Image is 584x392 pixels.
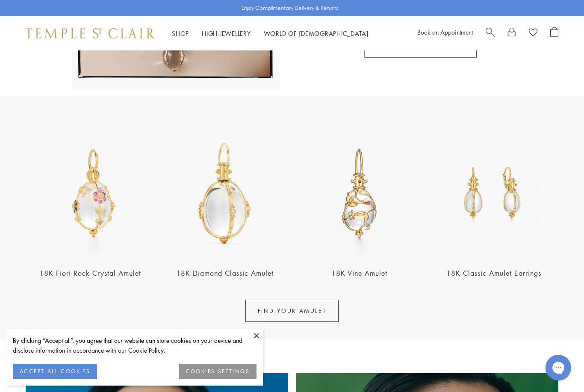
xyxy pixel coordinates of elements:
[529,27,537,40] a: View Wishlist
[160,129,290,258] img: P51800-E9
[26,28,155,38] img: Temple St. Clair
[331,268,387,278] a: 18K Vine Amulet
[486,27,495,40] a: Search
[242,4,339,12] p: Enjoy Complimentary Delivery & Returns
[245,300,339,322] a: FIND YOUR AMULET
[295,129,424,258] img: P51816-E11VINE
[429,129,559,258] img: 18K Classic Amulet Earrings
[417,28,473,36] a: Book an Appointment
[26,129,155,258] img: P56889-E11FIORMX
[172,28,369,39] nav: Main navigation
[39,268,141,278] a: 18K Fiori Rock Crystal Amulet
[541,352,575,383] iframe: Gorgias live chat messenger
[550,27,558,40] a: Open Shopping Bag
[176,268,274,278] a: 18K Diamond Classic Amulet
[13,336,257,355] div: By clicking “Accept all”, you agree that our website can store cookies on your device and disclos...
[446,268,541,278] a: 18K Classic Amulet Earrings
[202,29,251,38] a: High JewelleryHigh Jewellery
[179,364,257,379] button: COOKIES SETTINGS
[264,29,369,38] a: World of [DEMOGRAPHIC_DATA]World of [DEMOGRAPHIC_DATA]
[13,364,97,379] button: ACCEPT ALL COOKIES
[172,29,189,38] a: ShopShop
